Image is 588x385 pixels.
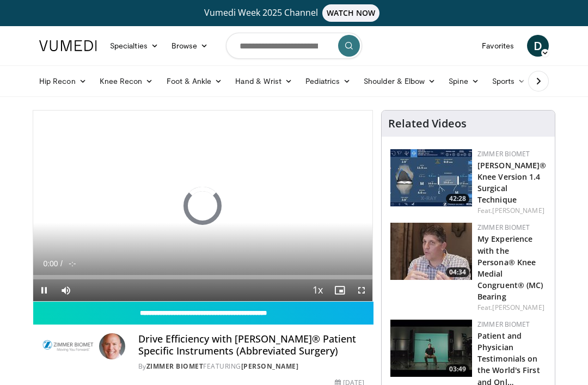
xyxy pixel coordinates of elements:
div: Feat. [477,206,546,216]
span: 42:28 [446,194,469,204]
button: Mute [55,279,77,301]
span: 04:34 [446,267,469,277]
a: Browse [165,35,215,57]
a: Zimmer Biomet [477,320,530,329]
a: 04:34 [390,223,472,280]
a: Pediatrics [299,70,357,92]
a: 42:28 [390,149,472,206]
img: VuMedi Logo [39,40,97,51]
a: Spine [442,70,485,92]
div: By FEATURING [138,362,364,371]
img: Zimmer Biomet [41,333,95,359]
img: Avatar [99,333,125,359]
a: [PERSON_NAME] [241,362,299,371]
span: 0:00 [43,259,58,268]
button: Playback Rate [307,279,329,301]
img: 8cb3d316-91f3-427f-b6e1-92c0ee9c9fed.150x105_q85_crop-smart_upscale.jpg [390,149,472,206]
video-js: Video Player [33,111,372,301]
a: Zimmer Biomet [146,362,204,371]
a: Zimmer Biomet [477,223,530,232]
span: -:- [69,259,76,268]
a: [PERSON_NAME]® Knee Version 1.4 Surgical Technique [477,160,546,205]
a: [PERSON_NAME] [492,206,544,215]
button: Enable picture-in-picture mode [329,279,351,301]
img: a2a62539-108d-46f2-b321-063da2338f51.150x105_q85_crop-smart_upscale.jpg [390,320,472,377]
a: Vumedi Week 2025 ChannelWATCH NOW [33,4,555,22]
h4: Related Videos [388,117,467,130]
a: Shoulder & Elbow [357,70,442,92]
a: My Experience with the Persona® Knee Medial Congruent® (MC) Bearing [477,234,543,302]
div: Progress Bar [33,275,372,279]
a: Foot & Ankle [160,70,229,92]
a: Knee Recon [93,70,160,92]
a: Hand & Wrist [229,70,299,92]
img: 5c1304dc-75be-4823-a06a-6658174bfd58.150x105_q85_crop-smart_upscale.jpg [390,223,472,280]
a: Sports [486,70,532,92]
a: Favorites [475,35,520,57]
a: Zimmer Biomet [477,149,530,158]
button: Pause [33,279,55,301]
a: Hip Recon [33,70,93,92]
a: 03:49 [390,320,472,377]
span: 03:49 [446,364,469,374]
button: Fullscreen [351,279,372,301]
input: Search topics, interventions [226,33,362,59]
h4: Drive Efficiency with [PERSON_NAME]® Patient Specific Instruments (Abbreviated Surgery) [138,333,364,357]
span: / [60,259,63,268]
a: Specialties [103,35,165,57]
a: [PERSON_NAME] [492,303,544,312]
a: D [527,35,549,57]
span: WATCH NOW [322,4,380,22]
div: Feat. [477,303,546,313]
